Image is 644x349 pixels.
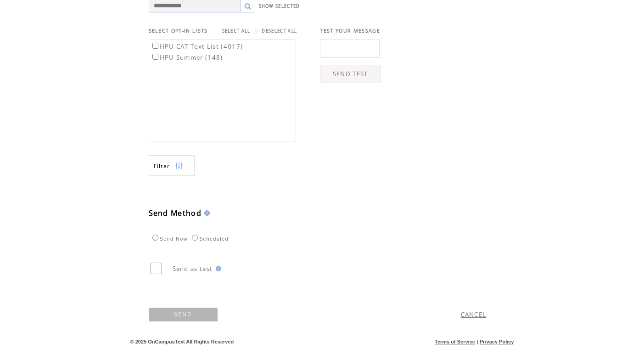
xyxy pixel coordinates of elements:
span: | [254,27,258,35]
input: HPU Summer (148) [152,54,158,60]
label: Scheduled [190,236,229,242]
a: Privacy Policy [480,339,514,344]
a: Filter [149,155,195,176]
label: HPU Summer (148) [151,53,223,62]
label: Send Now [150,236,188,242]
span: SELECT OPT-IN LISTS [149,28,208,34]
a: SELECT ALL [222,28,251,34]
input: HPU CAT Text List (4017) [152,43,158,49]
span: Show filters [154,162,170,170]
a: SEND TEST [320,65,381,83]
a: DESELECT ALL [262,28,297,34]
span: Send as test [173,265,213,273]
label: HPU CAT Text List (4017) [151,42,243,51]
span: Send Method [149,208,202,218]
img: help.gif [202,210,210,216]
img: filters.png [175,156,183,176]
span: TEST YOUR MESSAGE [320,28,380,34]
a: SHOW SELECTED [259,3,300,9]
a: SEND [149,308,218,321]
a: CANCEL [461,310,487,319]
span: | [476,339,478,344]
input: Scheduled [192,235,198,241]
img: help.gif [213,266,221,271]
a: Terms of Service [435,339,475,344]
input: Send Now [152,235,158,241]
span: © 2025 OnCampusText All Rights Reserved [130,339,234,344]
